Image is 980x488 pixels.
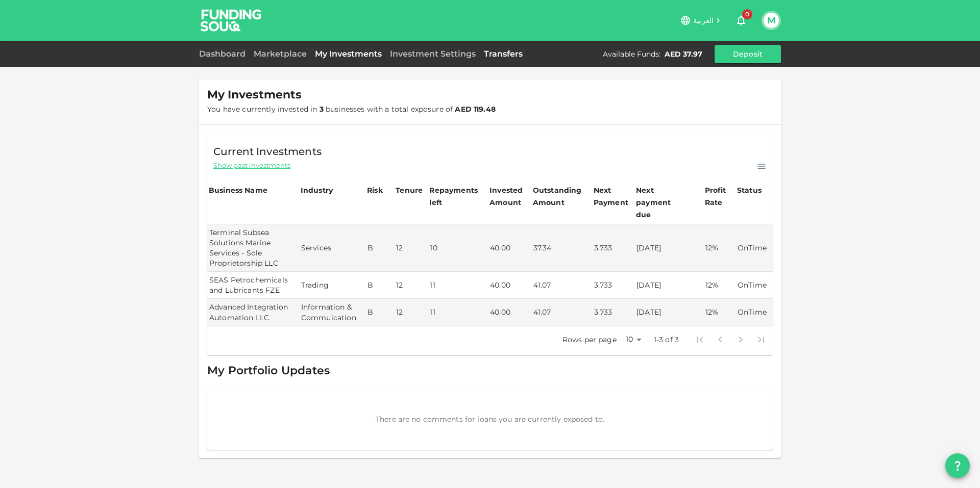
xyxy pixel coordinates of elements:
strong: AED 119.48 [455,105,496,114]
div: Repayments left [429,184,480,209]
td: B [365,224,394,272]
td: 12 [394,272,428,299]
span: You have currently invested in businesses with a total exposure of [207,105,496,114]
td: 40.00 [488,299,531,326]
div: Business Name [209,184,267,196]
div: Tenure [396,184,423,196]
td: 40.00 [488,272,531,299]
td: B [365,299,394,326]
span: Current Investments [213,143,322,160]
td: Trading [299,272,365,299]
td: SEAS Petrochemicals and Lubricants FZE [207,272,299,299]
div: Profit Rate [705,184,734,209]
div: Invested Amount [489,184,530,209]
span: العربية [693,16,714,25]
td: 41.07 [531,299,592,326]
a: My Investments [311,49,386,59]
a: Investment Settings [386,49,480,59]
td: 41.07 [531,272,592,299]
span: Show past investments [213,161,290,170]
td: B [365,272,394,299]
td: Advanced Integration Automation LLC [207,299,299,326]
button: question [945,453,970,478]
span: My Investments [207,88,302,102]
a: Dashboard [199,49,250,59]
td: [DATE] [634,299,703,326]
td: 10 [428,224,488,272]
span: My Portfolio Updates [207,364,330,377]
div: Risk [367,184,387,196]
div: Available Funds : [603,49,660,59]
button: 0 [731,10,751,31]
td: 12 [394,299,428,326]
span: There are no comments for loans you are currently exposed to. [376,415,604,424]
td: Terminal Subsea Solutions Marine Services - Sole Proprietorship LLC [207,224,299,272]
td: 11 [428,272,488,299]
div: Next Payment [594,184,633,209]
div: Outstanding Amount [533,184,584,209]
td: 11 [428,299,488,326]
div: Industry [301,184,333,196]
a: Transfers [480,49,527,59]
p: 1-3 of 3 [654,335,679,345]
td: Information & Commuication [299,299,365,326]
td: 37.34 [531,224,592,272]
div: Next payment due [636,184,687,221]
button: Deposit [715,45,781,63]
strong: 3 [320,105,324,114]
div: Status [737,184,763,196]
td: Services [299,224,365,272]
div: 10 [621,332,645,347]
td: OnTime [736,224,773,272]
td: OnTime [736,299,773,326]
td: 3.733 [592,224,634,272]
td: 3.733 [592,299,634,326]
td: 3.733 [592,272,634,299]
td: 12% [703,272,736,299]
a: Marketplace [250,49,311,59]
p: Rows per page [562,335,617,345]
span: 0 [742,9,752,19]
td: 40.00 [488,224,531,272]
td: 12 [394,224,428,272]
div: AED 37.97 [665,49,702,59]
td: OnTime [736,272,773,299]
td: 12% [703,224,736,272]
td: 12% [703,299,736,326]
button: M [764,13,779,28]
td: [DATE] [634,224,703,272]
td: [DATE] [634,272,703,299]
